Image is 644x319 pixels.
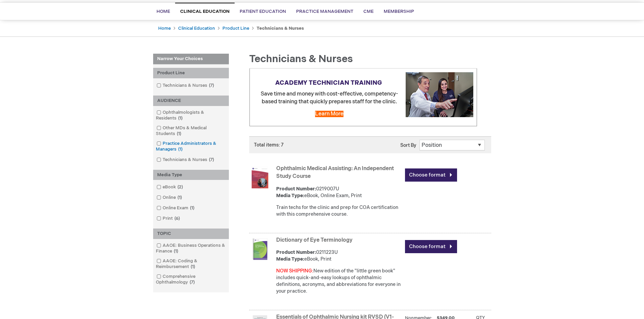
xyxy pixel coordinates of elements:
[207,157,216,162] span: 7
[155,205,197,211] a: Online Exam1
[157,9,170,14] span: Home
[276,237,353,243] a: Dictionary of Eye Terminology
[176,115,184,121] span: 1
[155,140,227,153] a: Practice Administrators & Managers1
[363,9,374,14] span: CME
[173,216,182,221] span: 6
[276,193,304,198] strong: Media Type:
[400,142,416,148] label: Sort By
[249,238,271,260] img: Dictionary of Eye Terminology
[153,96,229,106] div: AUDIENCE
[178,26,215,31] a: Clinical Education
[175,131,183,136] span: 1
[188,205,196,211] span: 1
[315,111,343,117] a: Learn More
[276,249,402,263] div: 0211223U eBook, Print
[253,90,473,106] p: Save time and money with cost-effective, competency-based training that quickly prepares staff fo...
[155,273,227,286] a: Comprehensive Ophthalmology7
[153,68,229,78] div: Product Line
[176,147,184,152] span: 1
[189,264,197,269] span: 1
[188,280,196,285] span: 7
[405,168,457,182] a: Choose format
[275,79,382,86] strong: ACADEMY TECHNICIAN TRAINING
[153,229,229,239] div: TOPIC
[155,82,217,89] a: Technicians & Nurses7
[155,184,186,190] a: eBook2
[276,165,394,180] a: Ophthalmic Medical Assisting: An Independent Study Course
[276,256,304,262] strong: Media Type:
[180,9,230,14] span: Clinical Education
[296,9,353,14] span: Practice Management
[276,186,316,192] strong: Product Number:
[222,26,249,31] a: Product Line
[155,109,227,122] a: Ophthalmologists & Residents1
[158,26,171,31] a: Home
[207,83,216,88] span: 7
[257,26,304,31] strong: Technicians & Nurses
[172,248,180,254] span: 1
[276,204,402,218] div: Train techs for the clinic and prep for COA certification with this comprehensive course.
[249,53,353,65] span: Technicians & Nurses
[176,184,185,190] span: 2
[240,9,286,14] span: Patient Education
[155,215,183,222] a: Print6
[155,157,217,163] a: Technicians & Nurses7
[155,125,227,137] a: Other MDs & Medical Students1
[155,194,185,201] a: Online1
[405,240,457,253] a: Choose format
[176,195,184,200] span: 1
[276,268,313,274] font: NOW SHIPPING:
[254,142,284,148] span: Total items: 7
[155,258,227,270] a: AAOE: Coding & Reimbursement1
[276,268,402,295] div: New edition of the "little green book" includes quick-and-easy lookups of ophthalmic definitions,...
[249,167,271,188] img: Ophthalmic Medical Assisting: An Independent Study Course
[153,170,229,180] div: Media Type
[153,54,229,64] strong: Narrow Your Choices
[276,249,316,255] strong: Product Number:
[155,242,227,255] a: AAOE: Business Operations & Finance1
[384,9,414,14] span: Membership
[406,72,473,117] img: Explore cost-effective Academy technician training programs
[276,186,402,199] div: 0219007U eBook, Online Exam, Print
